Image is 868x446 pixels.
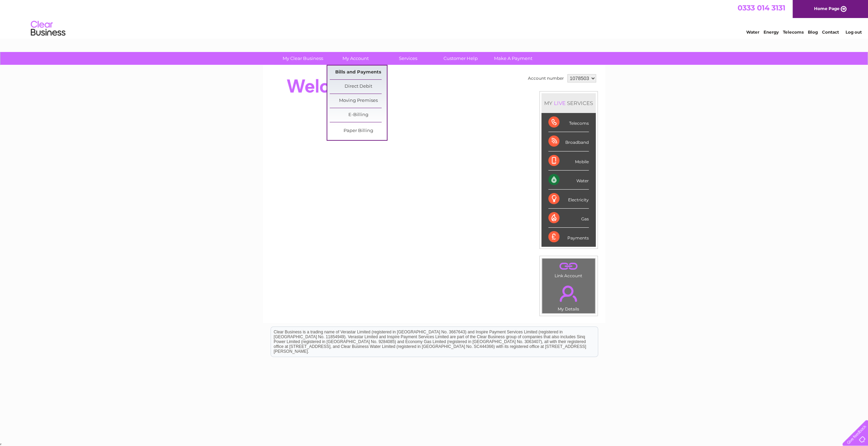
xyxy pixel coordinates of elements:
a: Direct Debit [330,80,387,94]
div: Telecoms [548,113,589,132]
a: Moving Premises [330,94,387,108]
a: Services [380,52,437,65]
div: MY SERVICES [541,93,596,113]
div: Mobile [548,151,589,170]
a: Customer Help [432,52,489,65]
a: Blog [808,29,818,35]
a: Telecoms [783,29,804,35]
a: Make A Payment [485,52,542,65]
a: 0333 014 3131 [738,3,785,12]
a: E-Billing [330,108,387,122]
div: Broadband [548,132,589,151]
a: Water [746,29,759,35]
a: My Account [327,52,384,65]
div: Electricity [548,190,589,209]
a: Log out [845,29,861,35]
a: . [544,281,593,306]
div: Gas [548,209,589,228]
a: Contact [822,29,839,35]
a: Paper Billing [330,124,387,138]
a: Bills and Payments [330,65,387,79]
div: LIVE [552,100,567,106]
div: Water [548,170,589,190]
td: My Details [542,280,595,314]
a: Energy [764,29,779,35]
td: Link Account [542,258,595,280]
a: My Clear Business [274,52,331,65]
a: . [544,260,593,272]
div: Payments [548,228,589,246]
img: logo.png [30,18,66,39]
div: Clear Business is a trading name of Verastar Limited (registered in [GEOGRAPHIC_DATA] No. 3667643... [271,4,598,34]
td: Account number [526,72,566,84]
